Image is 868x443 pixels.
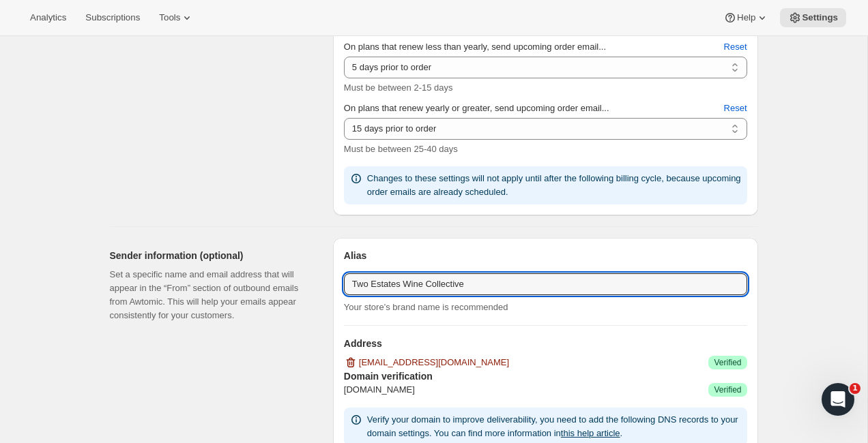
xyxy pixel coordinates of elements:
button: Analytics [22,8,74,27]
button: [EMAIL_ADDRESS][DOMAIN_NAME] [336,352,517,373]
h3: Domain verification [344,369,747,383]
span: [EMAIL_ADDRESS][DOMAIN_NAME] [359,356,509,369]
span: On plans that renew less than yearly, send upcoming order email... [344,42,606,52]
h3: Alias [344,249,747,262]
h3: Address [344,337,747,350]
span: [DOMAIN_NAME] [344,383,415,397]
p: Verify your domain to improve deliverability, you need to add the following DNS records to your d... [367,413,742,440]
span: 1 [850,383,860,394]
span: Analytics [30,12,66,23]
span: On plans that renew yearly or greater, send upcoming order email... [344,103,609,113]
button: Subscriptions [77,8,148,27]
p: Changes to these settings will not apply until after the following billing cycle, because upcomin... [367,172,742,199]
span: Verified [714,357,741,368]
span: Must be between 25-40 days [344,144,458,154]
span: Must be between 2-15 days [344,82,453,93]
button: Settings [780,8,846,27]
h2: Sender information (optional) [110,249,311,262]
a: this help article [561,428,620,438]
button: Reset [716,36,755,58]
button: Reset [716,97,755,119]
span: Reset [724,102,747,115]
p: Set a specific name and email address that will appear in the “From” section of outbound emails f... [110,268,311,322]
span: Help [737,12,755,23]
span: Tools [159,12,180,23]
span: Verified [714,384,741,395]
span: Settings [802,12,838,23]
span: Your store’s brand name is recommended [344,302,508,312]
button: Tools [151,8,202,27]
iframe: Intercom live chat [822,383,854,416]
button: Help [715,8,777,27]
span: Reset [724,40,747,54]
span: Subscriptions [85,12,140,23]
